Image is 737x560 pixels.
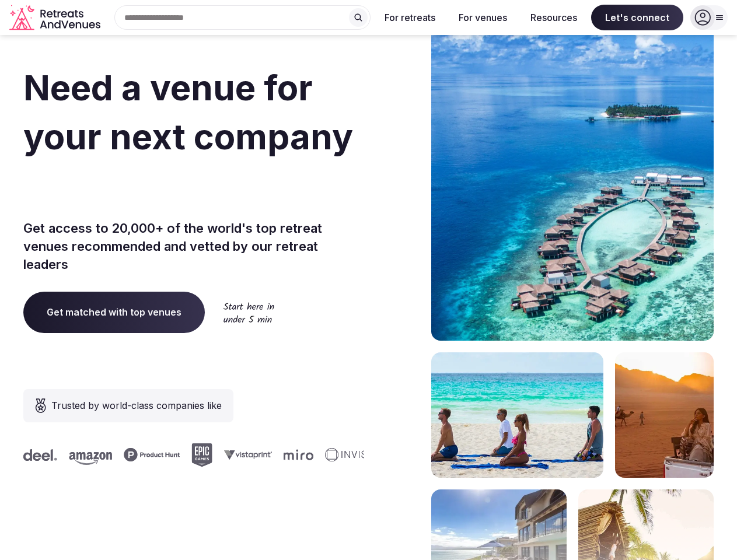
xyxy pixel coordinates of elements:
img: Start here in under 5 min [223,302,274,323]
svg: Vistaprint company logo [170,450,218,460]
p: Get access to 20,000+ of the world's top retreat venues recommended and vetted by our retreat lea... [23,219,364,273]
a: Visit the homepage [9,5,103,31]
span: Need a venue for your next company [23,66,353,157]
button: Resources [521,5,586,30]
svg: Epic Games company logo [138,443,159,467]
button: For venues [449,5,516,30]
button: For retreats [375,5,445,30]
span: Let's connect [591,5,683,30]
span: Trusted by world-class companies like [51,398,222,412]
svg: Invisible company logo [271,448,336,462]
a: Get matched with top venues [23,292,205,332]
img: close-team-retreat-italy [431,17,714,360]
svg: Retreats and Venues company logo [9,5,103,31]
svg: Miro company logo [230,449,260,460]
img: rice field on a hill [615,372,714,497]
img: barn scene with fire [431,372,603,497]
